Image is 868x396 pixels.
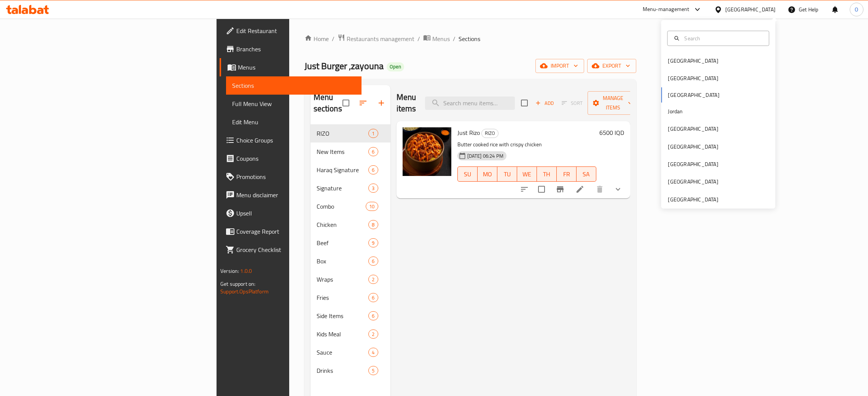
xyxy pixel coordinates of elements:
[425,97,515,110] input: search
[311,270,390,288] div: Wraps2
[542,61,578,71] span: import
[220,266,239,276] span: Version:
[368,275,378,284] div: items
[540,169,554,180] span: TH
[236,172,355,181] span: Promotions
[317,311,369,320] span: Side Items
[725,5,776,14] div: [GEOGRAPHIC_DATA]
[220,22,362,40] a: Edit Restaurant
[668,177,718,186] div: [GEOGRAPHIC_DATA]
[347,34,414,43] span: Restaurants management
[366,203,377,210] span: 10
[532,97,557,109] span: Add item
[369,276,377,283] span: 2
[516,95,532,111] span: Select section
[317,165,369,174] span: Haraq Signature
[366,202,378,211] div: items
[481,129,499,138] div: RIZO
[311,197,390,215] div: Combo10
[311,361,390,380] div: Drinks5
[368,293,378,302] div: items
[311,161,390,179] div: Haraq Signature6
[587,59,636,73] button: export
[304,34,636,44] nav: breadcrumb
[537,166,557,182] button: TH
[580,169,593,180] span: SA
[520,169,534,180] span: WE
[368,348,378,357] div: items
[317,238,369,247] span: Beef
[338,95,354,111] span: Select all sections
[317,348,369,357] div: Sauce
[240,266,252,276] span: 1.0.0
[478,166,497,182] button: MO
[317,202,366,211] span: Combo
[532,97,557,109] button: Add
[369,148,377,155] span: 6
[226,113,362,131] a: Edit Menu
[220,131,362,149] a: Choice Groups
[599,127,624,138] h6: 6500 IQD
[317,220,369,229] div: Chicken
[668,74,718,82] div: [GEOGRAPHIC_DATA]
[500,169,514,180] span: TU
[368,257,378,266] div: items
[311,343,390,361] div: Sauce4
[311,124,390,143] div: RIZO1
[423,34,450,44] a: Menus
[354,94,372,112] span: Sort sections
[643,5,690,14] div: Menu-management
[594,93,632,112] span: Manage items
[403,127,451,176] img: Just Rizo
[368,129,378,138] div: items
[577,166,596,182] button: SA
[338,34,414,44] a: Restaurants management
[220,222,362,241] a: Coverage Report
[236,44,355,54] span: Branches
[535,59,584,73] button: import
[317,129,369,138] span: RIZO
[369,258,377,265] span: 6
[457,127,480,138] span: Just Rizo
[591,180,609,198] button: delete
[238,63,355,72] span: Menus
[482,129,498,138] span: RIZO
[681,34,764,43] input: Search
[236,227,355,236] span: Coverage Report
[317,184,369,193] div: Signature
[311,121,390,383] nav: Menu sections
[593,61,630,71] span: export
[236,154,355,163] span: Coupons
[497,166,517,182] button: TU
[236,209,355,218] span: Upsell
[226,76,362,95] a: Sections
[369,294,377,301] span: 6
[311,215,390,234] div: Chicken8
[368,329,378,339] div: items
[613,185,623,194] svg: Show Choices
[457,166,478,182] button: SU
[668,107,683,116] div: Jordan
[317,147,369,156] div: New Items
[236,190,355,200] span: Menu disclaimer
[220,204,362,222] a: Upsell
[368,165,378,174] div: items
[517,166,537,182] button: WE
[551,180,569,198] button: Branch-specific-item
[668,142,718,150] div: [GEOGRAPHIC_DATA]
[668,125,718,133] div: [GEOGRAPHIC_DATA]
[457,140,596,149] p: Butter cooked rice with crispy chicken
[369,239,377,247] span: 9
[453,34,456,43] li: /
[668,195,718,204] div: [GEOGRAPHIC_DATA]
[232,81,355,90] span: Sections
[369,166,377,174] span: 6
[588,91,639,115] button: Manage items
[317,329,369,339] div: Kids Meal
[317,366,369,375] div: Drinks
[232,99,355,108] span: Full Menu View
